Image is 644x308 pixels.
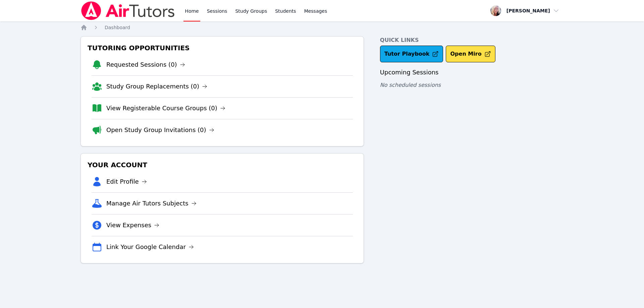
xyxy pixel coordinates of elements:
[106,104,225,113] a: View Registerable Course Groups (0)
[105,25,130,30] span: Dashboard
[106,177,147,186] a: Edit Profile
[86,42,358,54] h3: Tutoring Opportunities
[380,36,563,44] h4: Quick Links
[380,68,563,77] h3: Upcoming Sessions
[80,1,175,20] img: Air Tutors
[380,82,441,88] span: No scheduled sessions
[105,24,130,31] a: Dashboard
[106,60,185,69] a: Requested Sessions (0)
[106,221,159,230] a: View Expenses
[304,8,327,14] span: Messages
[106,125,214,135] a: Open Study Group Invitations (0)
[80,24,563,31] nav: Breadcrumb
[106,199,197,208] a: Manage Air Tutors Subjects
[446,46,495,62] button: Open Miro
[380,46,443,62] a: Tutor Playbook
[106,82,207,91] a: Study Group Replacements (0)
[106,242,194,252] a: Link Your Google Calendar
[86,159,358,171] h3: Your Account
